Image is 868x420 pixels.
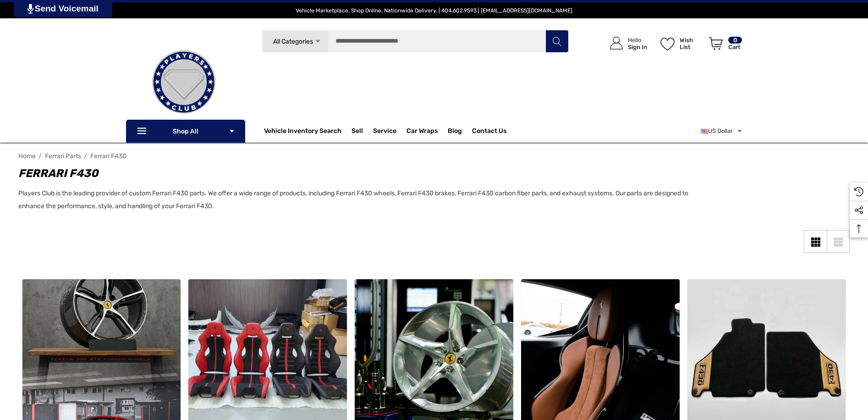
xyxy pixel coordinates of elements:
img: PjwhLS0gR2VuZXJhdG9yOiBHcmF2aXQuaW8gLS0+PHN2ZyB4bWxucz0iaHR0cDovL3d3dy53My5vcmcvMjAwMC9zdmciIHhtb... [27,4,33,14]
a: Wish List Wish List [656,28,705,59]
nav: Breadcrumb [18,148,850,164]
svg: Recently Viewed [854,187,863,196]
p: Hello [628,37,647,44]
svg: Icon User Account [610,37,623,50]
a: Ferrari Parts [45,152,81,160]
span: Vehicle Marketplace. Shop Online. Nationwide Delivery. | 404.602.9593 | [EMAIL_ADDRESS][DOMAIN_NAME] [296,7,572,14]
img: Players Club | Cars For Sale [138,36,230,128]
a: Sign in [599,28,652,59]
a: Sell [352,122,373,140]
p: Shop All [126,120,245,143]
svg: Review Your Cart [709,37,723,50]
svg: Icon Line [136,126,150,137]
svg: Top [850,224,868,233]
svg: Icon Arrow Down [229,128,235,134]
a: List View [827,230,850,253]
svg: Icon Arrow Down [314,38,321,45]
a: Contact Us [472,127,506,137]
span: Sell [352,127,363,137]
svg: Social Media [854,206,863,215]
a: Grid View [804,230,827,253]
p: Players Club is the leading provider of custom Ferrari F430 parts. We offer a wide range of produ... [18,187,698,213]
p: Cart [728,44,742,50]
span: All Categories [273,38,313,45]
a: Cart with 0 items [705,28,743,63]
a: Vehicle Inventory Search [264,127,341,137]
h1: Ferrari F430 [18,165,698,182]
a: Car Wraps [407,122,448,140]
button: Search [545,30,568,53]
svg: Wish List [660,38,675,50]
span: Car Wraps [407,127,438,137]
p: 0 [728,37,742,44]
p: Sign In [628,44,647,50]
a: Service [373,127,396,137]
a: Blog [448,127,462,137]
a: All Categories Icon Arrow Down Icon Arrow Up [262,30,328,53]
a: USD [701,122,743,140]
p: Wish List [680,37,704,50]
a: Home [18,152,36,160]
a: Ferrari F430 [90,152,126,160]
